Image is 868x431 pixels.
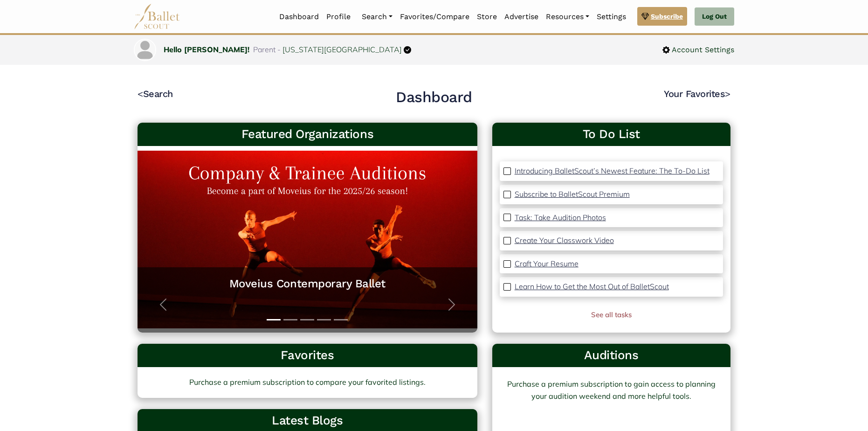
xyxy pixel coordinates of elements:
a: Advertise [501,7,542,27]
a: Create Your Classwork Video [515,235,614,247]
button: Slide 4 [317,314,331,325]
span: - [277,45,281,54]
h2: Dashboard [396,88,472,107]
p: Create Your Classwork Video [515,236,614,245]
span: Subscribe [651,11,683,21]
button: Slide 3 [300,314,314,325]
code: < [138,88,143,99]
a: Resources [542,7,593,27]
a: Settings [593,7,630,27]
a: <Search [138,88,173,99]
a: Account Settings [662,44,734,56]
a: Your Favorites [664,88,730,99]
a: Purchase a premium subscription to compare your favorited listings. [138,367,477,398]
a: Dashboard [276,7,323,27]
p: Craft Your Resume [515,259,579,268]
code: > [725,88,730,99]
a: Purchase a premium subscription to gain access to planning your audition weekend and more helpful... [507,379,716,401]
img: profile picture [135,40,155,60]
button: Slide 5 [334,314,348,325]
a: See all tasks [591,310,632,319]
a: Log Out [695,7,734,26]
img: gem.svg [641,11,649,21]
h3: Favorites [145,348,470,363]
a: Store [473,7,501,27]
a: Task: Take Audition Photos [515,212,606,224]
a: Favorites/Compare [396,7,473,27]
a: Hello [PERSON_NAME]! [164,45,249,54]
a: Moveius Contemporary Ballet [147,277,468,291]
a: [US_STATE][GEOGRAPHIC_DATA] [282,45,402,54]
button: Slide 1 [267,314,281,325]
h3: Latest Blogs [145,413,470,429]
a: Subscribe to BalletScout Premium [515,188,630,201]
a: Search [358,7,396,27]
a: Subscribe [637,7,687,26]
a: To Do List [500,126,723,142]
a: Learn How to Get the Most Out of BalletScout [515,281,669,293]
h3: Featured Organizations [145,126,470,142]
p: Learn How to Get the Most Out of BalletScout [515,282,669,291]
h3: Auditions [500,348,723,363]
span: Account Settings [670,44,734,56]
p: Subscribe to BalletScout Premium [515,189,630,199]
a: Profile [323,7,354,27]
a: Craft Your Resume [515,258,579,270]
span: Parent [253,45,276,54]
p: Task: Take Audition Photos [515,213,606,222]
p: Introducing BalletScout’s Newest Feature: The To-Do List [515,166,710,175]
button: Slide 2 [283,314,297,325]
a: Introducing BalletScout’s Newest Feature: The To-Do List [515,165,710,177]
